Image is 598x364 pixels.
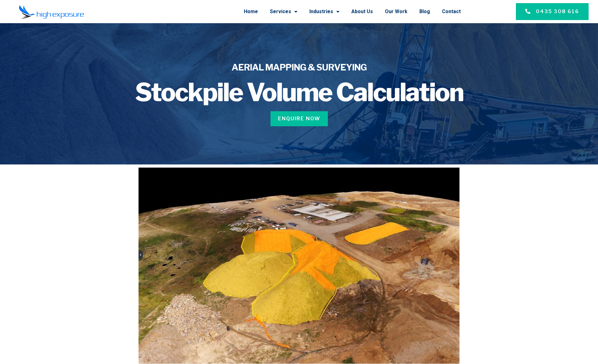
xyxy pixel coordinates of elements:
a: Our Work [385,3,407,20]
a: About Us [351,3,373,20]
img: stockpile-volume-calculation-with-drones [139,168,459,364]
a: Blog [419,3,430,20]
img: Final-Logo copy [19,5,84,19]
a: Services [270,3,297,20]
h4: AERIAL MAPPING & SURVEYING [112,61,486,74]
a: 0435 308 616 [516,3,589,20]
a: Contact [442,3,461,20]
a: Industries [309,3,339,20]
span: 0435 308 616 [536,8,579,15]
h1: Stockpile Volume Calculation [112,80,486,105]
nav: Menu [102,3,461,20]
a: Home [244,3,258,20]
a: Enquire Now [270,111,328,126]
span: Enquire Now [278,115,320,122]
